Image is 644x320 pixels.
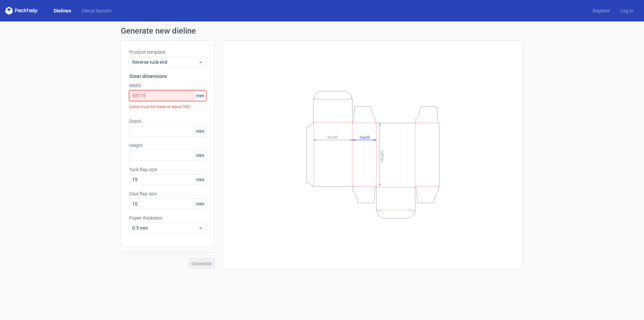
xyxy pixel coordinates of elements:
[129,82,206,89] label: Width
[48,7,76,14] a: Dielines
[380,150,384,162] tspan: Height
[327,135,338,139] tspan: Width
[129,142,206,149] label: Height
[129,101,206,112] div: Value must be lower or equal 500
[129,118,206,125] label: Depth
[132,59,198,65] span: Reverse tuck end
[129,73,206,80] h3: Outer dimensions
[360,135,370,139] tspan: Depth
[194,150,206,161] span: mm
[194,175,206,185] span: mm
[132,225,198,231] span: 0.5 mm
[615,7,639,14] a: Log in
[194,91,206,101] span: mm
[194,199,206,209] span: mm
[121,27,523,35] h1: Generate new dieline
[587,7,615,14] a: Register
[129,215,206,221] label: Paper thickness
[129,190,206,197] label: Glue flap size
[76,7,117,14] a: Diecut layouts
[129,49,206,55] label: Product template
[129,166,206,173] label: Tuck flap size
[194,126,206,136] span: mm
